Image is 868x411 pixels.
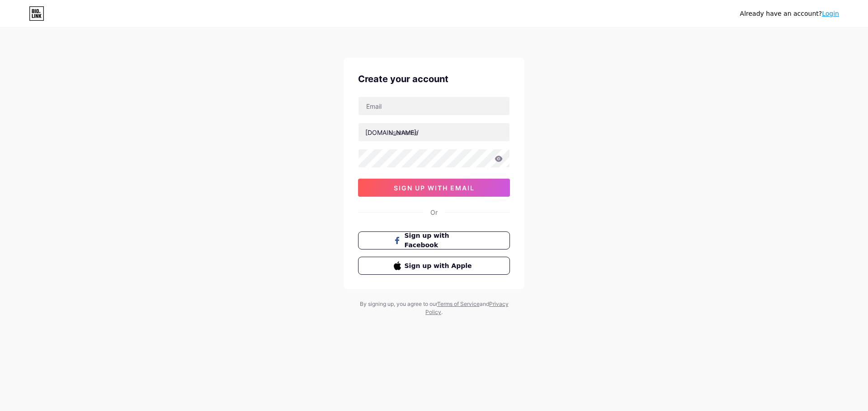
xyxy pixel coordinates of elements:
div: [DOMAIN_NAME]/ [365,128,419,137]
div: Or [430,208,438,217]
button: Sign up with Apple [358,257,510,275]
a: Login [822,10,839,17]
div: Create your account [358,72,510,86]
input: username [359,123,509,141]
button: sign up with email [358,179,510,197]
div: By signing up, you agree to our and . [357,300,511,316]
span: sign up with email [394,184,475,192]
input: Email [359,97,509,115]
span: Sign up with Facebook [405,231,475,250]
div: Already have an account? [740,9,839,18]
button: Sign up with Facebook [358,231,510,249]
span: Sign up with Apple [405,261,475,271]
a: Terms of Service [437,300,480,307]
